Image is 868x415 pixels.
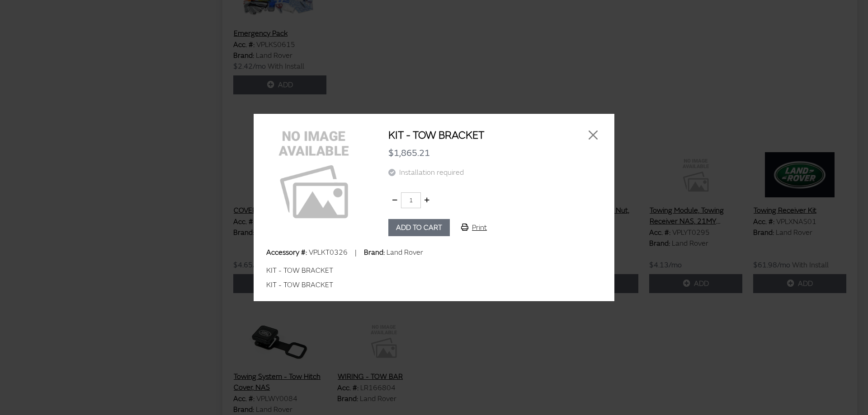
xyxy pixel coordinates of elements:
[254,113,374,233] img: Image for KIT - TOW BRACKET
[399,168,464,177] span: Installation required
[388,143,600,163] div: $1,865.21
[586,128,600,142] button: Close
[388,219,450,236] button: Add to cart
[355,248,357,257] span: |
[364,247,385,258] label: Brand:
[453,219,495,236] button: Print
[266,247,307,258] label: Accessory #:
[266,280,602,290] div: KIT - TOW BRACKET
[309,248,348,257] span: VPLKT0326
[266,265,602,276] div: KIT - TOW BRACKET
[388,128,563,143] h2: KIT - TOW BRACKET
[387,248,423,257] span: Land Rover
